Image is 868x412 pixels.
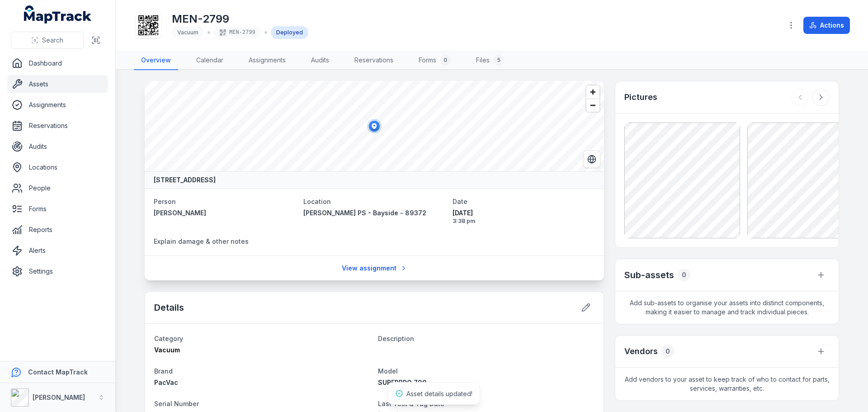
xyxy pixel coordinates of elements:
[586,99,599,112] button: Zoom out
[406,390,472,398] span: Asset details updated!
[7,179,108,197] a: People
[154,301,184,314] h2: Details
[615,368,839,400] span: Add vendors to your asset to keep track of who to contact for parts, services, warranties, etc.
[411,51,458,70] a: Forms0
[154,400,199,407] span: Serial Number
[378,335,414,342] span: Description
[347,51,401,70] a: Reservations
[33,393,85,401] strong: [PERSON_NAME]
[303,198,331,205] span: Location
[493,55,504,66] div: 5
[172,12,308,26] h1: MEN-2799
[154,379,178,386] span: PacVac
[7,200,108,218] a: Forms
[583,151,600,168] button: Switch to Satellite View
[7,75,108,93] a: Assets
[378,379,427,386] span: SUPERPRO 700
[440,55,451,66] div: 0
[214,26,261,39] div: MEN-2799
[24,5,92,24] a: MapTrack
[154,346,180,354] span: Vacuum
[615,291,839,324] span: Add sub-assets to organise your assets into distinct components, making it easier to manage and t...
[28,368,88,376] strong: Contact MapTrack
[303,208,446,218] a: [PERSON_NAME] PS - Bayside - 89372
[11,32,84,49] button: Search
[154,237,249,245] span: Explain damage & other notes
[42,36,63,45] span: Search
[304,51,336,70] a: Audits
[678,269,690,281] div: 0
[453,218,595,225] span: 3:38 pm
[469,51,511,70] a: Files5
[154,335,183,342] span: Category
[145,81,604,171] canvas: Map
[378,367,398,375] span: Model
[7,221,108,239] a: Reports
[177,29,198,36] span: Vacuum
[7,54,108,72] a: Dashboard
[624,91,657,104] h3: Pictures
[303,209,426,217] span: [PERSON_NAME] PS - Bayside - 89372
[661,345,674,358] div: 0
[154,175,216,185] strong: [STREET_ADDRESS]
[803,17,850,34] button: Actions
[624,345,658,358] h3: Vendors
[271,26,308,39] div: Deployed
[336,260,413,277] a: View assignment
[7,158,108,176] a: Locations
[154,208,296,218] a: [PERSON_NAME]
[453,208,595,218] span: [DATE]
[624,269,674,281] h2: Sub-assets
[7,242,108,260] a: Alerts
[241,51,293,70] a: Assignments
[453,208,595,225] time: 9/15/2025, 3:38:22 PM
[586,85,599,99] button: Zoom in
[7,96,108,114] a: Assignments
[154,198,176,205] span: Person
[154,367,173,375] span: Brand
[134,51,178,70] a: Overview
[7,137,108,156] a: Audits
[453,198,467,205] span: Date
[7,262,108,280] a: Settings
[378,400,444,407] span: Last Test & Tag Date
[7,117,108,135] a: Reservations
[189,51,231,70] a: Calendar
